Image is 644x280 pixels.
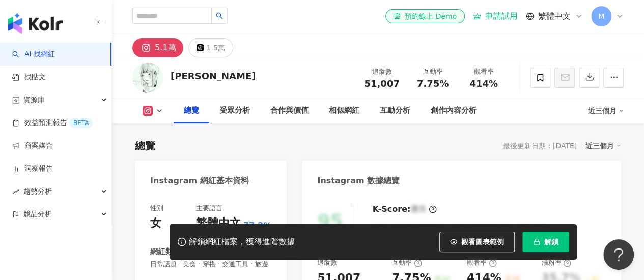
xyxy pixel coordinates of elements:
[385,9,465,23] a: 預約線上 Demo
[473,11,518,21] a: 申請試用
[135,139,155,153] div: 總覽
[171,70,256,82] div: [PERSON_NAME]
[150,260,271,269] span: 日常話題 · 美食 · 穿搭 · 交通工具 · 旅遊
[23,88,45,111] span: 資源庫
[317,175,400,186] div: Instagram 數據總覽
[469,79,498,89] span: 414%
[394,11,457,21] div: 預約線上 Demo
[150,215,161,231] div: 女
[522,232,569,252] button: 解鎖
[23,203,52,226] span: 競品分析
[439,232,515,252] button: 觀看圖表範例
[372,204,437,215] div: K-Score :
[467,258,497,267] div: 觀看率
[362,67,401,77] div: 追蹤數
[155,41,176,55] div: 5.1萬
[184,105,199,117] div: 總覽
[12,49,55,59] a: searchAI 找網紅
[243,220,272,231] span: 77.2%
[12,72,46,82] a: 找貼文
[392,258,422,267] div: 互動率
[12,141,53,151] a: 商案媒合
[413,67,452,77] div: 互動率
[216,12,223,19] span: search
[196,204,222,213] div: 主要語言
[417,79,449,89] span: 7.75%
[364,78,399,89] span: 51,007
[188,38,233,57] button: 1.5萬
[132,63,163,93] img: KOL Avatar
[380,105,410,117] div: 互動分析
[132,38,183,57] button: 5.1萬
[503,142,577,150] div: 最後更新日期：[DATE]
[206,41,225,55] div: 1.5萬
[329,105,359,117] div: 相似網紅
[189,237,295,247] div: 解鎖網紅檔案，獲得進階數據
[12,164,53,174] a: 洞察報告
[544,238,558,246] span: 解鎖
[270,105,309,117] div: 合作與價值
[317,258,337,267] div: 追蹤數
[12,118,93,128] a: 效益預測報告BETA
[461,238,504,246] span: 觀看圖表範例
[541,258,571,267] div: 漲粉率
[8,13,63,34] img: logo
[196,215,241,231] div: 繁體中文
[538,11,571,22] span: 繁體中文
[219,105,250,117] div: 受眾分析
[12,188,19,195] span: rise
[585,139,621,152] div: 近三個月
[464,67,503,77] div: 觀看率
[588,103,624,119] div: 近三個月
[150,175,249,186] div: Instagram 網紅基本資料
[23,180,52,203] span: 趨勢分析
[150,204,163,213] div: 性別
[431,105,477,117] div: 創作內容分析
[598,11,604,22] span: M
